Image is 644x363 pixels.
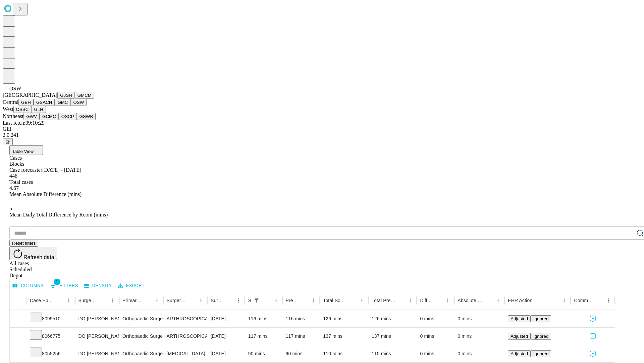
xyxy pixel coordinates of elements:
[286,298,299,303] div: Predicted In Room Duration
[122,310,160,327] div: Orthopaedic Surgery
[271,296,281,305] button: Menu
[143,296,152,305] button: Sort
[3,106,13,112] span: West
[372,328,414,345] div: 137 mins
[511,334,528,339] span: Adjusted
[533,316,548,321] span: Ignored
[9,191,82,197] span: Mean Absolute Difference (mins)
[48,280,80,291] button: Show filters
[323,345,365,362] div: 110 mins
[458,298,483,303] div: Absolute Difference
[9,212,108,217] span: Mean Daily Total Difference by Room (mins)
[531,350,551,357] button: Ignored
[9,206,12,211] span: 5
[9,173,17,179] span: 446
[196,296,206,305] button: Menu
[78,310,116,327] div: DO [PERSON_NAME] [PERSON_NAME] Do
[13,106,32,113] button: OSSC
[211,310,241,327] div: [DATE]
[372,310,414,327] div: 126 mins
[396,296,406,305] button: Sort
[508,350,531,357] button: Adjusted
[122,298,142,303] div: Primary Service
[574,298,593,303] div: Comments
[3,132,641,138] div: 2.0.241
[187,296,196,305] button: Sort
[9,167,42,173] span: Case forecaster
[30,310,72,327] div: 8099510
[122,328,160,345] div: Orthopaedic Surgery
[458,345,501,362] div: 0 mins
[59,113,77,120] button: OSCP
[420,345,451,362] div: 0 mins
[443,296,452,305] button: Menu
[9,247,57,260] button: Refresh data
[9,86,21,91] span: OSW
[357,296,367,305] button: Menu
[559,296,569,305] button: Menu
[434,296,443,305] button: Sort
[122,345,160,362] div: Orthopaedic Surgery
[3,126,641,132] div: GEI
[531,315,551,322] button: Ignored
[286,310,317,327] div: 116 mins
[533,296,542,305] button: Sort
[508,298,532,303] div: EHR Action
[23,113,40,120] button: GWV
[55,296,64,305] button: Sort
[323,328,365,345] div: 137 mins
[248,310,279,327] div: 116 mins
[3,92,57,98] span: [GEOGRAPHIC_DATA]
[594,296,604,305] button: Sort
[286,345,317,362] div: 90 mins
[348,296,357,305] button: Sort
[11,281,45,291] button: Select columns
[57,92,75,99] button: GJSH
[286,328,317,345] div: 117 mins
[234,296,243,305] button: Menu
[99,296,108,305] button: Sort
[78,345,116,362] div: DO [PERSON_NAME] [PERSON_NAME] Do
[78,328,116,345] div: DO [PERSON_NAME] [PERSON_NAME] Do
[604,296,613,305] button: Menu
[211,298,224,303] div: Surgery Date
[533,351,548,356] span: Ignored
[484,296,493,305] button: Sort
[3,138,13,145] button: @
[252,296,261,305] button: Show filters
[458,328,501,345] div: 0 mins
[71,99,87,106] button: OSW
[248,345,279,362] div: 90 mins
[3,99,18,105] span: Central
[75,92,94,99] button: GMCM
[31,106,46,113] button: GLH
[299,296,309,305] button: Sort
[511,316,528,321] span: Adjusted
[9,179,33,185] span: Total cases
[493,296,503,305] button: Menu
[9,185,19,191] span: 4.67
[13,313,23,325] button: Expand
[508,315,531,322] button: Adjusted
[211,328,241,345] div: [DATE]
[54,278,60,285] span: 1
[78,298,98,303] div: Surgeon Name
[64,296,73,305] button: Menu
[167,345,204,362] div: [MEDICAL_DATA] PARTIAL [MEDICAL_DATA]
[252,296,261,305] div: 1 active filter
[13,348,23,360] button: Expand
[372,298,396,303] div: Total Predicted Duration
[18,99,34,106] button: GBH
[167,328,204,345] div: ARTHROSCOPICALLY AIDED ACL RECONSTRUCTION
[34,99,55,106] button: GSACH
[9,240,38,247] button: Reset filters
[508,333,531,340] button: Adjusted
[13,331,23,342] button: Expand
[116,281,146,291] button: Export
[40,113,59,120] button: GCMC
[12,149,34,154] span: Table View
[420,310,451,327] div: 0 mins
[248,328,279,345] div: 117 mins
[211,345,241,362] div: [DATE]
[23,254,54,260] span: Refresh data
